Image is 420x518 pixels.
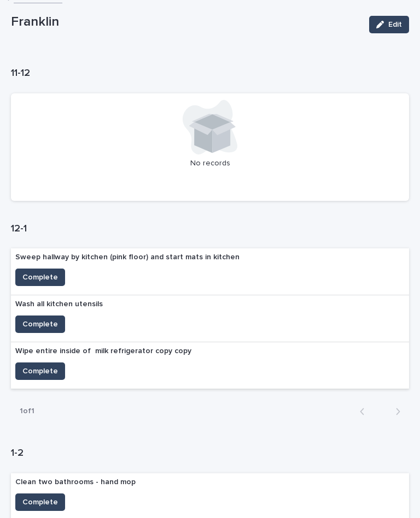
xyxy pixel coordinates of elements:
span: Complete [22,319,58,330]
h1: 1-2 [11,447,409,460]
span: Complete [22,497,58,508]
span: Edit [388,21,402,28]
a: Wash all kitchen utensilsComplete [11,295,409,342]
button: Next [380,407,409,416]
a: Sweep hallway by kitchen (pink floor) and start mats in kitchenComplete [11,248,409,295]
h1: 12-1 [11,223,409,236]
button: Complete [15,269,65,286]
p: Sweep hallway by kitchen (pink floor) and start mats in kitchen [15,253,240,262]
button: Complete [15,315,65,333]
h1: 11-12 [11,67,409,80]
p: 1 of 1 [11,398,43,425]
p: Wash all kitchen utensils [15,300,103,309]
button: Complete [15,362,65,380]
a: Wipe entire inside of milk refrigerator copy copyComplete [11,342,409,389]
button: Complete [15,493,65,511]
span: Complete [22,272,58,283]
p: Franklin [11,14,360,30]
p: Wipe entire inside of milk refrigerator copy copy [15,347,191,356]
p: No records [17,159,402,168]
span: Complete [22,366,58,377]
p: Clean two bathrooms - hand mop [15,478,136,487]
button: Edit [369,16,409,33]
button: Back [351,407,380,416]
